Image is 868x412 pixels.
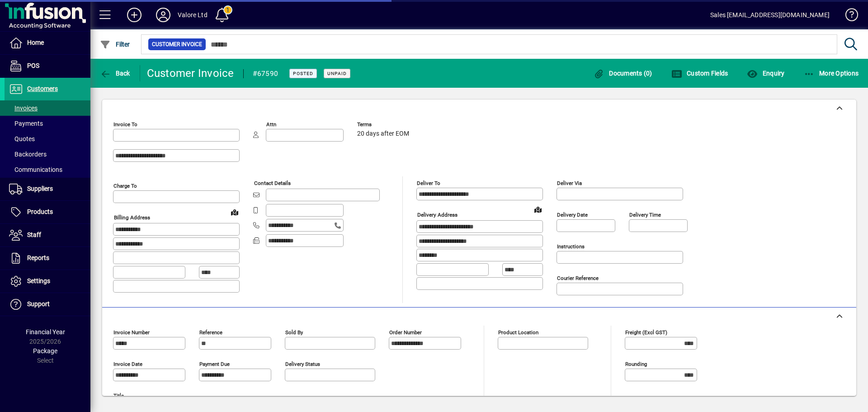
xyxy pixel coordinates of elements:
[113,183,137,189] mat-label: Charge To
[389,329,422,336] mat-label: Order number
[557,180,582,186] mat-label: Deliver via
[745,65,787,81] button: Enquiry
[90,65,140,81] app-page-header-button: Back
[594,70,652,77] span: Documents (0)
[5,178,90,200] a: Suppliers
[113,393,124,399] mat-label: Title
[27,85,58,92] span: Customers
[5,247,90,270] a: Reports
[178,8,208,22] div: Valore Ltd
[27,185,53,192] span: Suppliers
[27,277,50,284] span: Settings
[671,70,728,77] span: Custom Fields
[33,347,57,355] span: Package
[27,254,49,261] span: Reports
[5,100,90,116] a: Invoices
[199,361,230,367] mat-label: Payment due
[839,2,857,31] a: Knowledge Base
[27,39,44,46] span: Home
[285,361,320,367] mat-label: Delivery status
[26,328,65,336] span: Financial Year
[9,151,47,158] span: Backorders
[357,130,409,137] span: 20 days after EOM
[625,329,667,336] mat-label: Freight (excl GST)
[747,70,784,77] span: Enquiry
[5,162,90,177] a: Communications
[27,300,50,308] span: Support
[100,70,130,77] span: Back
[5,55,90,77] a: POS
[557,243,585,250] mat-label: Instructions
[5,116,90,131] a: Payments
[149,7,178,23] button: Profile
[227,205,242,219] a: View on map
[199,329,222,336] mat-label: Reference
[710,8,830,22] div: Sales [EMAIL_ADDRESS][DOMAIN_NAME]
[669,65,731,81] button: Custom Fields
[591,65,655,81] button: Documents (0)
[100,41,130,48] span: Filter
[557,275,599,281] mat-label: Courier Reference
[293,71,313,76] span: Posted
[285,329,303,336] mat-label: Sold by
[625,361,647,367] mat-label: Rounding
[5,131,90,147] a: Quotes
[804,70,859,77] span: More Options
[266,121,276,128] mat-label: Attn
[5,201,90,223] a: Products
[417,180,440,186] mat-label: Deliver To
[113,329,150,336] mat-label: Invoice number
[113,361,142,367] mat-label: Invoice date
[327,71,347,76] span: Unpaid
[5,147,90,162] a: Backorders
[27,208,53,215] span: Products
[5,270,90,293] a: Settings
[113,121,137,128] mat-label: Invoice To
[498,329,538,336] mat-label: Product location
[5,224,90,246] a: Staff
[253,66,278,81] div: #67590
[531,202,545,217] a: View on map
[802,65,861,81] button: More Options
[147,66,234,81] div: Customer Invoice
[9,120,43,127] span: Payments
[357,122,411,128] span: Terms
[27,62,39,69] span: POS
[5,32,90,54] a: Home
[557,212,588,218] mat-label: Delivery date
[120,7,149,23] button: Add
[9,166,62,173] span: Communications
[98,65,132,81] button: Back
[629,212,661,218] mat-label: Delivery time
[5,293,90,316] a: Support
[27,231,41,238] span: Staff
[9,104,38,112] span: Invoices
[9,135,35,142] span: Quotes
[152,40,202,49] span: Customer Invoice
[98,36,132,52] button: Filter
